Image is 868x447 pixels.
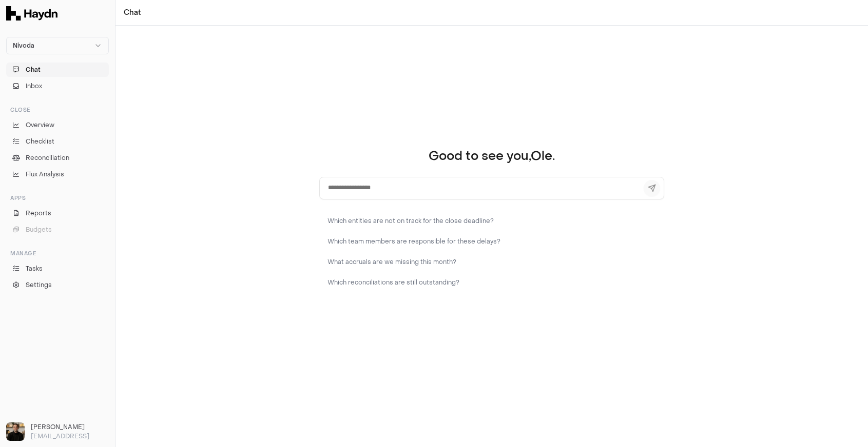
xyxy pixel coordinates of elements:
button: Which reconciliations are still outstanding? [319,273,664,292]
a: Checklist [6,134,109,149]
button: Budgets [6,222,109,237]
a: Chat [124,8,141,18]
nav: breadcrumb [124,8,141,18]
img: Haydn Logo [6,6,57,21]
div: Manage [6,245,109,261]
span: Chat [26,65,41,74]
button: Which entities are not on track for the close deadline? [319,212,664,230]
h3: [PERSON_NAME] [31,422,109,432]
h1: Good to see you, Ole . [319,148,664,165]
a: Flux Analysis [6,167,109,181]
button: Which team members are responsible for these delays? [319,232,664,251]
div: Close [6,101,109,118]
span: Settings [26,280,52,290]
a: Settings [6,278,109,292]
span: Inbox [26,82,42,91]
a: Reports [6,206,109,220]
div: Apps [6,190,109,206]
button: Inbox [6,79,109,93]
button: Chat [6,63,109,77]
p: [EMAIL_ADDRESS] [31,432,109,441]
button: Nivoda [6,37,109,54]
span: Tasks [26,264,43,273]
span: Nivoda [13,42,34,50]
span: Checklist [26,137,54,146]
img: Ole Heine [6,422,25,441]
a: Reconciliation [6,151,109,165]
span: Flux Analysis [26,170,64,179]
button: What accruals are we missing this month? [319,253,664,271]
span: Budgets [26,225,52,234]
a: Overview [6,118,109,132]
span: Overview [26,120,54,130]
span: Reconciliation [26,153,69,162]
span: Reports [26,209,51,218]
a: Tasks [6,261,109,276]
